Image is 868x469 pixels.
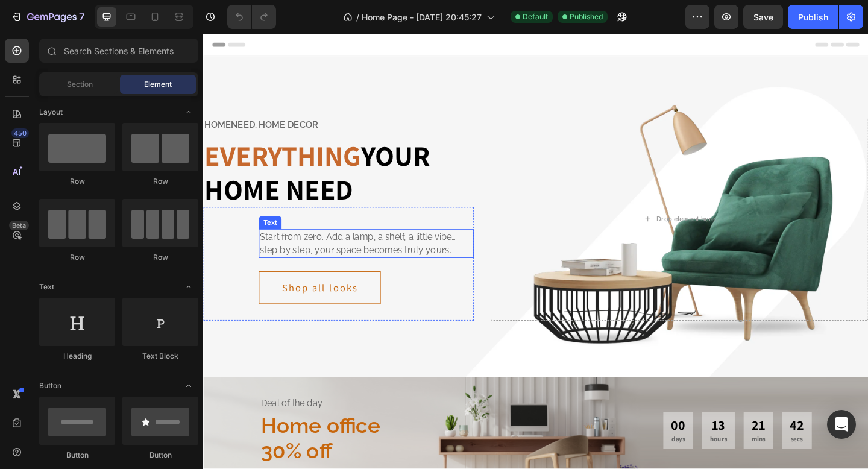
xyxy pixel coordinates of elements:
[509,417,524,435] div: 00
[67,79,93,90] span: Section
[596,436,611,447] p: mins
[39,380,61,391] span: Button
[39,351,115,362] div: Heading
[596,417,611,435] div: 21
[798,11,828,24] div: Publish
[551,436,570,447] p: hours
[39,282,54,292] span: Text
[79,10,84,24] p: 7
[179,376,198,395] span: Toggle open
[11,128,29,138] div: 450
[743,5,783,29] button: Save
[39,450,115,461] div: Button
[39,107,63,118] span: Layout
[638,417,653,435] div: 42
[362,11,482,24] span: Home Page - [DATE] 20:45:27
[356,11,359,24] span: /
[179,277,198,297] span: Toggle open
[753,12,773,22] span: Save
[144,79,172,90] span: Element
[122,176,198,187] div: Row
[203,34,868,469] iframe: Design area
[122,252,198,263] div: Row
[63,440,351,468] p: 30% off
[61,394,353,411] div: Deal of the day
[523,11,548,22] span: Default
[9,221,29,230] div: Beta
[227,5,276,29] div: Undo/Redo
[122,351,198,362] div: Text Block
[39,39,198,63] input: Search Sections & Elements
[39,176,115,187] div: Row
[827,410,856,439] div: Open Intercom Messenger
[551,417,570,435] div: 13
[5,5,90,29] button: 7
[570,11,603,22] span: Published
[638,436,653,447] p: secs
[493,197,557,207] div: Drop element here
[61,411,353,468] h2: Home office
[788,5,838,29] button: Publish
[179,102,198,122] span: Toggle open
[509,436,524,447] p: days
[39,252,115,263] div: Row
[122,450,198,461] div: Button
